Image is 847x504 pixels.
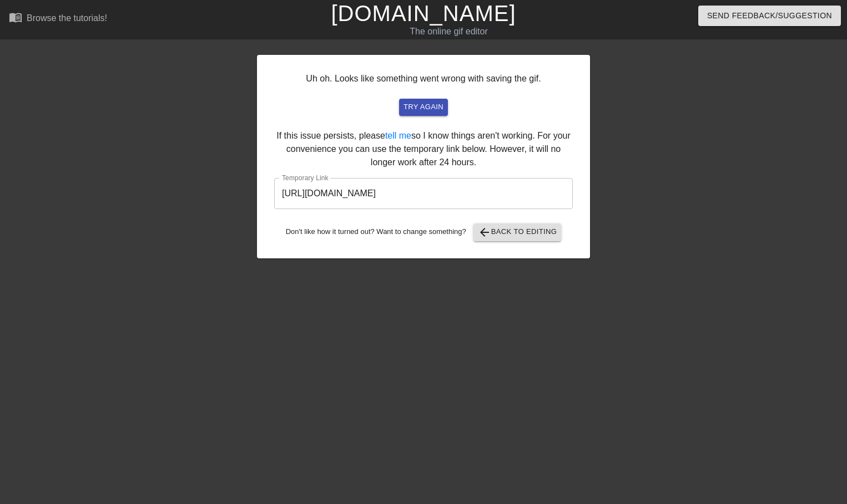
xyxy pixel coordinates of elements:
[707,9,832,23] span: Send Feedback/Suggestion
[257,55,590,258] div: Uh oh. Looks like something went wrong with saving the gif. If this issue persists, please so I k...
[473,223,562,241] button: Back to Editing
[478,226,491,239] span: arrow_back
[274,178,573,209] input: bare
[9,11,22,24] span: menu_book
[9,11,107,28] a: Browse the tutorials!
[331,1,516,26] a: [DOMAIN_NAME]
[385,131,411,140] a: tell me
[399,99,448,116] button: try again
[288,25,610,38] div: The online gif editor
[27,13,107,23] div: Browse the tutorials!
[478,226,557,239] span: Back to Editing
[698,6,841,26] button: Send Feedback/Suggestion
[274,223,573,241] div: Don't like how it turned out? Want to change something?
[404,101,443,114] span: try again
